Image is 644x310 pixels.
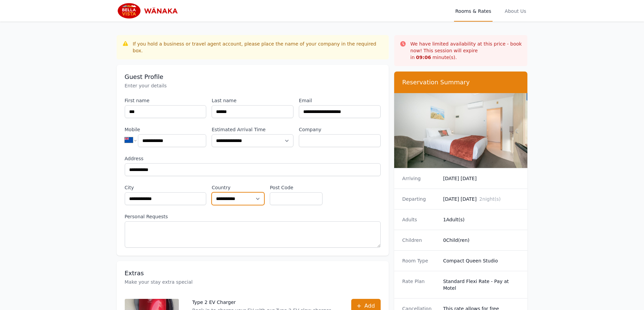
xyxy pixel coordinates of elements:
label: Estimated Arrival Time [212,126,293,133]
dd: [DATE] [DATE] [443,175,520,182]
label: Last name [212,97,293,104]
dt: Adults [402,216,438,223]
label: Email [299,97,381,104]
dd: Compact Queen Studio [443,257,520,264]
div: If you hold a business or travel agent account, please place the name of your company in the requ... [133,40,383,54]
label: Personal Requests [125,213,381,220]
h3: Reservation Summary [402,78,520,86]
dt: Arriving [402,175,438,182]
label: Mobile [125,126,207,133]
strong: 09 : 06 [416,55,431,60]
label: First name [125,97,207,104]
h3: Extras [125,269,381,277]
h3: Guest Profile [125,73,381,81]
p: Type 2 EV Charger [192,299,338,306]
p: We have limited availability at this price - book now! This session will expire in minute(s). [410,40,522,61]
img: Bella Vista Wanaka [117,3,182,19]
dd: 1 Adult(s) [443,216,520,223]
dt: Room Type [402,257,438,264]
dd: Standard Flexi Rate - Pay at Motel [443,278,520,291]
label: Address [125,155,381,162]
span: 2 night(s) [479,196,501,202]
img: Compact Queen Studio [394,93,528,168]
dd: [DATE] [DATE] [443,196,520,202]
dt: Children [402,237,438,244]
dt: Departing [402,196,438,202]
p: Make your stay extra special [125,279,381,285]
dt: Rate Plan [402,278,438,291]
label: City [125,184,207,191]
label: Country [212,184,264,191]
span: Add [364,302,375,310]
dd: 0 Child(ren) [443,237,520,244]
label: Post Code [270,184,323,191]
p: Enter your details [125,82,381,89]
label: Company [299,126,381,133]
